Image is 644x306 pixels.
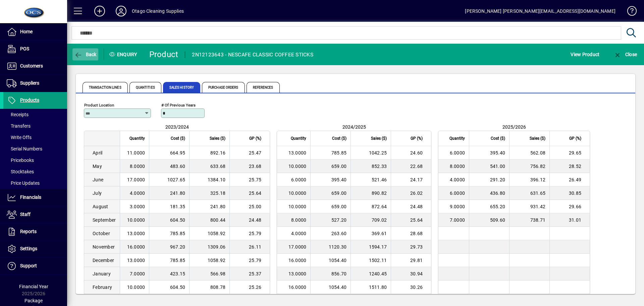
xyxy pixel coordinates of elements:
div: Enquiry [104,49,144,60]
span: 22.68 [410,164,423,169]
span: 852.33 [372,164,387,169]
span: Pricebooks [7,158,34,163]
span: 483.60 [170,164,185,169]
span: 604.50 [170,217,185,223]
span: 892.16 [210,150,226,156]
span: 13.0000 [127,231,145,236]
span: 25.00 [249,204,261,209]
span: Sales History [163,82,200,93]
span: 291.20 [490,177,505,182]
a: Staff [3,206,67,223]
span: 13.0000 [288,150,307,156]
span: 856.70 [331,271,347,276]
span: 1058.92 [208,258,226,263]
span: 785.85 [170,258,185,263]
div: Product [149,49,178,60]
span: 26.02 [410,190,423,196]
span: 604.50 [170,285,185,290]
span: Sales ($) [371,135,387,142]
span: 6.0000 [450,150,465,156]
span: Quantity [449,135,465,142]
span: Stocktakes [7,169,34,174]
span: 890.82 [372,190,387,196]
span: 800.44 [210,217,226,223]
button: Close [612,48,639,60]
span: 527.20 [331,217,347,223]
span: 10.0000 [127,217,145,223]
span: Transfers [7,123,31,129]
a: Transfers [3,120,67,132]
span: Sales ($) [530,135,545,142]
span: 17.0000 [127,177,145,182]
span: 30.85 [569,190,581,196]
a: Serial Numbers [3,143,67,155]
span: 396.12 [530,177,546,182]
span: 24.48 [410,204,423,209]
a: Support [3,258,67,274]
span: 16.0000 [288,258,307,263]
span: Quantities [129,82,161,93]
span: Financial Year [19,284,48,289]
span: 29.73 [410,244,423,250]
span: 4.0000 [291,231,307,236]
app-page-header-button: Close enquiry [606,48,644,60]
span: 29.65 [569,150,581,156]
span: 2023/2024 [165,124,189,130]
span: 369.61 [372,231,387,236]
span: 17.0000 [288,244,307,250]
span: Package [24,298,43,303]
span: Back [74,52,97,57]
a: Customers [3,58,67,75]
span: 29.81 [410,258,423,263]
a: Reports [3,223,67,240]
span: 562.08 [530,150,546,156]
span: 756.82 [530,164,546,169]
a: Stocktakes [3,166,67,177]
span: 28.52 [569,164,581,169]
td: October [84,227,120,240]
span: 25.47 [249,150,261,156]
a: Write Offs [3,132,67,143]
span: 1120.30 [329,244,347,250]
span: Suppliers [20,80,39,86]
span: 241.80 [210,204,226,209]
span: 4.0000 [450,177,465,182]
span: 541.00 [490,164,505,169]
span: 25.26 [249,285,261,290]
span: Home [20,29,33,34]
span: Reports [20,229,37,234]
td: July [84,186,120,200]
span: Receipts [7,112,29,117]
span: Settings [20,246,37,251]
div: Otago Cleaning Supplies [132,6,184,16]
span: 10.0000 [288,204,307,209]
span: 10.0000 [127,285,145,290]
span: Staff [20,212,31,217]
span: 8.0000 [291,217,307,223]
a: Home [3,24,67,40]
a: Price Updates [3,177,67,189]
td: May [84,160,120,173]
span: 1384.10 [208,177,226,182]
span: GP (%) [569,135,581,142]
app-page-header-button: Back [67,48,104,60]
span: 659.00 [331,190,347,196]
span: 25.64 [410,217,423,223]
a: Settings [3,241,67,257]
span: 24.60 [410,150,423,156]
span: 566.98 [210,271,226,276]
a: Financials [3,189,67,206]
span: 25.37 [249,271,261,276]
span: Write Offs [7,135,32,140]
span: Quantity [129,135,145,142]
span: 9.0000 [450,204,465,209]
span: Close [613,52,637,57]
a: Knowledge Base [622,1,636,23]
span: 25.75 [249,177,261,182]
span: Customers [20,63,43,69]
a: Pricebooks [3,155,67,166]
span: GP (%) [411,135,423,142]
span: 26.49 [569,177,581,182]
td: April [84,146,120,160]
td: January [84,267,120,280]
